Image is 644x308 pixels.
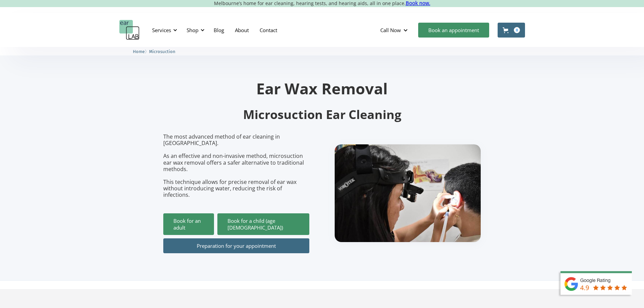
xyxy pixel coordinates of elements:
[163,81,481,96] h1: Ear Wax Removal
[514,27,520,33] div: 0
[152,27,171,33] div: Services
[163,134,309,198] p: The most advanced method of ear cleaning in [GEOGRAPHIC_DATA]. As an effective and non-invasive m...
[418,23,489,38] a: Book an appointment
[133,48,149,55] li: 〉
[335,144,481,242] img: boy getting ear checked.
[375,20,415,40] div: Call Now
[183,20,207,40] div: Shop
[230,20,254,40] a: About
[163,107,481,123] h2: Microsuction Ear Cleaning
[133,48,145,54] a: Home
[148,20,179,40] div: Services
[217,213,309,235] a: Book for a child (age [DEMOGRAPHIC_DATA])
[380,27,401,33] div: Call Now
[254,20,283,40] a: Contact
[149,49,175,54] span: Microsuction
[149,48,175,54] a: Microsuction
[133,49,145,54] span: Home
[187,27,198,33] div: Shop
[208,20,230,40] a: Blog
[119,20,140,40] a: home
[163,238,309,253] a: Preparation for your appointment
[163,213,214,235] a: Book for an adult
[498,23,525,38] a: Open cart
